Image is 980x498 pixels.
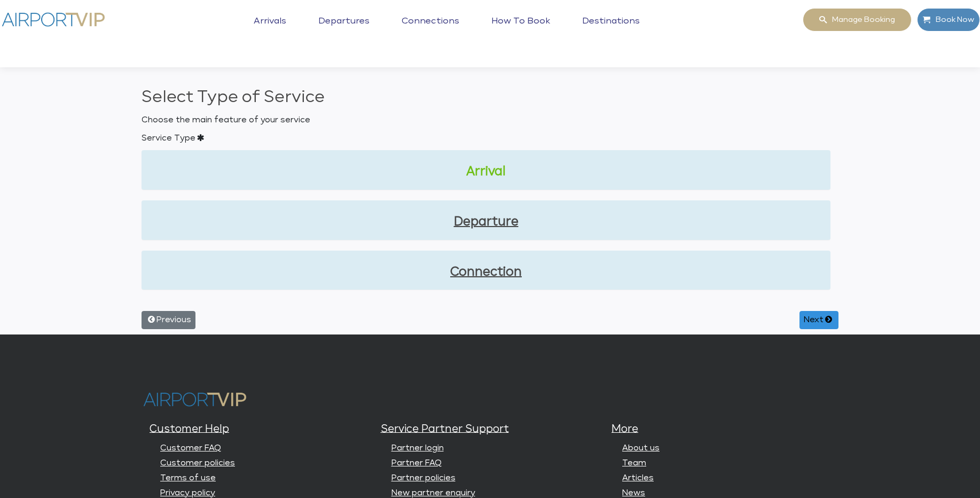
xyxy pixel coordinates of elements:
[142,114,838,127] p: Choose the main feature of your service
[251,16,289,43] a: Arrivals
[489,16,553,43] a: How to book
[150,263,822,282] a: Connection
[160,444,221,452] a: Customer FAQ
[316,16,372,43] a: Departures
[142,388,248,411] img: Airport VIP logo
[579,16,642,43] a: Destinations
[622,489,645,497] a: News
[391,474,456,482] a: Partner policies
[381,422,604,437] h5: Service Partner Support
[391,459,442,467] a: Partner FAQ
[391,489,475,497] a: New partner enquiry
[160,474,216,482] a: Terms of use
[611,422,835,437] h5: More
[138,132,370,145] label: Service Type
[150,163,822,181] a: Arrival
[150,213,822,231] a: Departure
[160,489,215,497] a: Privacy policy
[622,474,654,482] a: Articles
[827,9,895,31] span: Manage booking
[391,444,444,452] a: Partner login
[142,85,838,110] h2: Select Type of Service
[930,9,974,31] span: Book Now
[917,8,980,32] a: Book Now
[160,459,235,467] a: Customer policies
[803,8,912,32] a: Manage booking
[150,422,373,437] h5: Customer Help
[799,311,838,329] button: Next
[622,444,660,452] a: About us
[142,311,195,329] button: Previous
[622,459,646,467] a: Team
[399,16,462,43] a: Connections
